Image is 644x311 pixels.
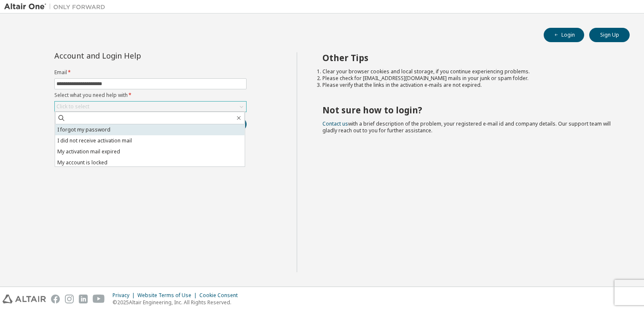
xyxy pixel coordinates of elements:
[322,120,348,127] a: Contact us
[54,92,247,99] label: Select what you need help with
[137,292,199,299] div: Website Terms of Use
[51,295,60,303] img: facebook.svg
[322,68,615,75] li: Clear your browser cookies and local storage, if you continue experiencing problems.
[322,120,611,134] span: with a brief description of the problem, your registered e-mail id and company details. Our suppo...
[54,69,247,76] label: Email
[199,292,243,299] div: Cookie Consent
[589,28,630,42] button: Sign Up
[79,295,88,303] img: linkedin.svg
[322,82,615,88] li: Please verify that the links in the activation e-mails are not expired.
[3,295,46,303] img: altair_logo.svg
[54,52,208,59] div: Account and Login Help
[322,75,615,82] li: Please check for [EMAIL_ADDRESS][DOMAIN_NAME] mails in your junk or spam folder.
[544,28,584,42] button: Login
[55,102,246,112] div: Click to select
[113,292,137,299] div: Privacy
[4,3,110,11] img: Altair One
[65,295,74,303] img: instagram.svg
[56,103,89,110] div: Click to select
[55,124,245,135] li: I forgot my password
[113,299,243,306] p: © 2025 Altair Engineering, Inc. All Rights Reserved.
[322,105,615,115] h2: Not sure how to login?
[322,52,615,63] h2: Other Tips
[93,295,105,303] img: youtube.svg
